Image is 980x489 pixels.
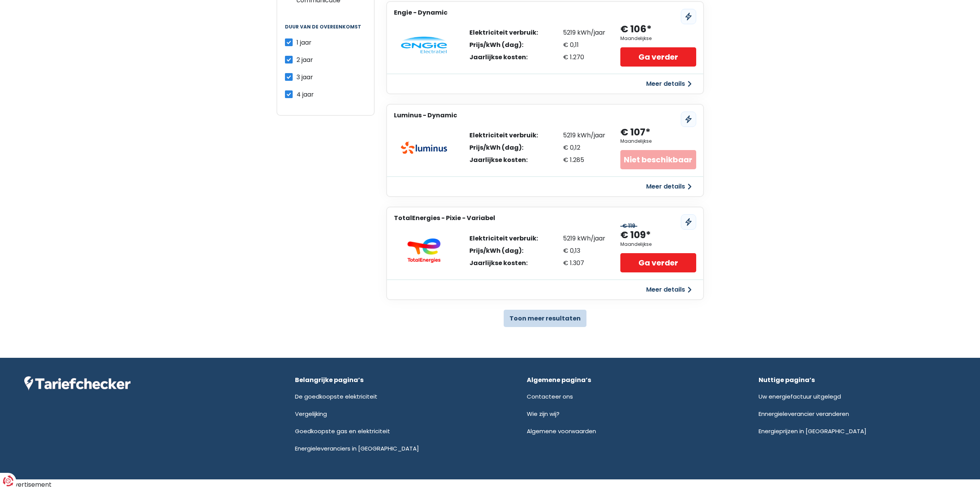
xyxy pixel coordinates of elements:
[563,145,605,151] div: € 0,12
[469,30,538,36] div: Elektriciteit verbruik:
[642,180,696,194] button: Meer details
[394,214,495,222] h3: TotalEnergies - Pixie - Variabel
[297,55,313,64] span: 2 jaar
[642,77,696,91] button: Meer details
[620,23,652,36] div: € 106*
[295,392,377,401] a: De goedkoopste elektriciteit
[620,253,696,272] a: Ga verder
[759,427,866,435] a: Energieprijzen in [GEOGRAPHIC_DATA]
[620,223,637,229] div: € 119
[620,242,652,247] div: Maandelijkse
[759,392,841,401] a: Uw energiefactuur uitgelegd
[469,42,538,48] div: Prijs/kWh (dag):
[504,310,586,327] button: Toon meer resultaten
[469,248,538,254] div: Prijs/kWh (dag):
[642,283,696,297] button: Meer details
[469,235,538,242] div: Elektriciteit verbruik:
[563,42,605,48] div: € 0,11
[297,90,314,99] span: 4 jaar
[620,36,652,41] div: Maandelijkse
[759,376,956,384] div: Nuttige pagina’s
[469,157,538,163] div: Jaarlijkse kosten:
[620,139,652,144] div: Maandelijkse
[285,24,366,37] legend: Duur van de overeenkomst
[563,30,605,36] div: 5219 kWh/jaar
[24,376,131,391] img: Tariefchecker logo
[563,235,605,242] div: 5219 kWh/jaar
[527,392,573,401] a: Contacteer ons
[563,132,605,139] div: 5219 kWh/jaar
[295,410,327,418] a: Vergelijking
[527,410,560,418] a: Wie zijn wij?
[469,260,538,266] div: Jaarlijkse kosten:
[620,150,696,169] div: Niet beschikbaar
[394,112,457,119] h3: Luminus - Dynamic
[563,260,605,266] div: € 1.307
[401,142,447,154] img: Luminus
[469,54,538,60] div: Jaarlijkse kosten:
[469,145,538,151] div: Prijs/kWh (dag):
[401,238,447,263] img: TotalEnergies
[394,9,447,16] h3: Engie - Dynamic
[401,37,447,53] img: Engie
[620,229,651,242] div: € 109*
[620,47,696,67] a: Ga verder
[527,427,596,435] a: Algemene voorwaarden
[469,132,538,139] div: Elektriciteit verbruik:
[563,157,605,163] div: € 1.285
[527,376,724,384] div: Algemene pagina’s
[620,126,650,139] div: € 107*
[759,410,849,418] a: Ennergieleverancier veranderen
[297,73,313,82] span: 3 jaar
[295,376,492,384] div: Belangrijke pagina’s
[295,427,390,435] a: Goedkoopste gas en elektriciteit
[295,444,419,452] a: Energieleveranciers in [GEOGRAPHIC_DATA]
[297,38,312,47] span: 1 jaar
[563,248,605,254] div: € 0,13
[563,54,605,60] div: € 1.270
